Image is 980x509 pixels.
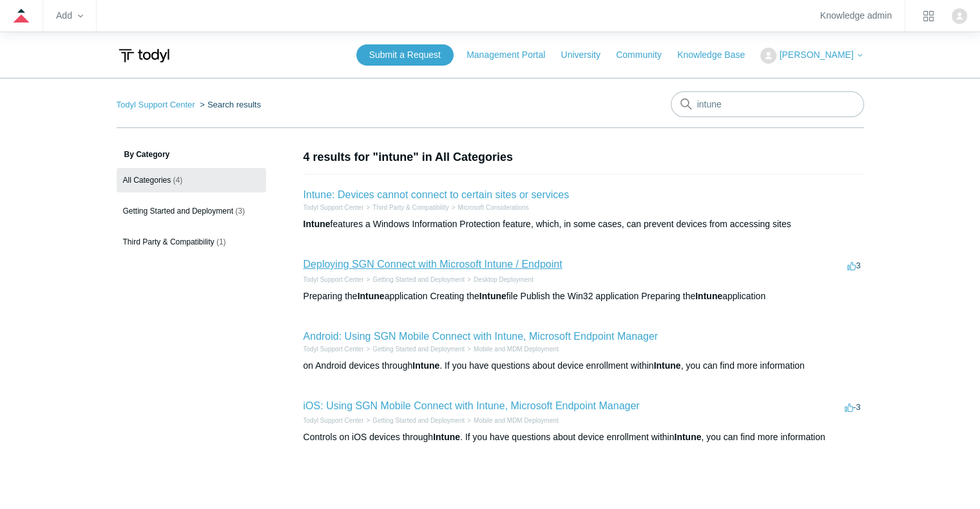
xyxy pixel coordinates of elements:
a: Knowledge admin [820,12,892,19]
a: Mobile and MDM Deployment [474,346,559,353]
em: Intune [479,291,506,301]
input: Search [671,91,864,117]
li: Mobile and MDM Deployment [465,416,559,425]
h1: 4 results for "intune" in All Categories [303,149,864,166]
button: [PERSON_NAME] [760,48,863,64]
a: Todyl Support Center [303,417,364,424]
li: Desktop Deployment [465,275,533,284]
a: Getting Started and Deployment [372,276,465,283]
a: Todyl Support Center [303,276,364,283]
li: Third Party & Compatibility [363,203,448,212]
em: Intune [303,219,331,229]
li: Todyl Support Center [117,100,198,109]
img: Todyl Support Center Help Center home page [117,44,171,68]
li: Microsoft Considerations [449,203,529,212]
a: Mobile and MDM Deployment [474,417,559,424]
li: Getting Started and Deployment [363,275,465,284]
div: on Android devices through . If you have questions about device enrollment within , you can find ... [303,359,864,373]
em: Intune [412,360,439,371]
li: Mobile and MDM Deployment [465,344,559,354]
li: Getting Started and Deployment [363,344,465,354]
span: (1) [216,237,226,246]
img: user avatar [952,8,967,24]
em: Intune [433,432,460,442]
span: (3) [235,207,245,216]
li: Getting Started and Deployment [363,416,465,425]
a: Community [616,48,675,62]
em: Intune [654,360,681,371]
span: 3 [847,261,860,270]
a: Submit a Request [356,44,454,66]
a: Management Portal [466,48,558,62]
span: Third Party & Compatibility [123,237,215,246]
span: All Categories [123,176,171,185]
a: Desktop Deployment [474,276,533,283]
a: Third Party & Compatibility (1) [117,230,266,254]
a: University [561,48,613,62]
li: Todyl Support Center [303,275,364,284]
a: Deploying SGN Connect with Microsoft Intune / Endpoint [303,259,562,270]
li: Todyl Support Center [303,344,364,354]
a: Todyl Support Center [117,100,195,109]
a: All Categories (4) [117,168,266,192]
li: Search results [197,100,261,109]
li: Todyl Support Center [303,203,364,212]
span: -3 [845,402,861,412]
a: Getting Started and Deployment [372,417,465,424]
a: Intune: Devices cannot connect to certain sites or services [303,189,570,200]
div: features a Windows Information Protection feature, which, in some cases, can prevent devices from... [303,217,864,231]
em: Intune [695,291,722,301]
a: Knowledge Base [677,48,758,62]
h3: By Category [117,149,266,160]
a: Android: Using SGN Mobile Connect with Intune, Microsoft Endpoint Manager [303,331,658,342]
div: Preparing the application Creating the file Publish the Win32 application Preparing the application [303,290,864,303]
a: Getting Started and Deployment [372,346,465,353]
span: Getting Started and Deployment [123,207,233,216]
span: [PERSON_NAME] [779,50,853,60]
em: Intune [358,291,385,301]
em: Intune [674,432,701,442]
div: Controls on iOS devices through . If you have questions about device enrollment within , you can ... [303,430,864,444]
li: Todyl Support Center [303,416,364,425]
span: (4) [173,176,183,185]
a: Todyl Support Center [303,346,364,353]
a: Microsoft Considerations [458,204,529,211]
a: iOS: Using SGN Mobile Connect with Intune, Microsoft Endpoint Manager [303,400,640,411]
a: Todyl Support Center [303,204,364,211]
zd-hc-trigger: Add [56,12,83,19]
a: Getting Started and Deployment (3) [117,199,266,223]
zd-hc-trigger: Click your profile icon to open the profile menu [952,8,967,24]
a: Third Party & Compatibility [372,204,448,211]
